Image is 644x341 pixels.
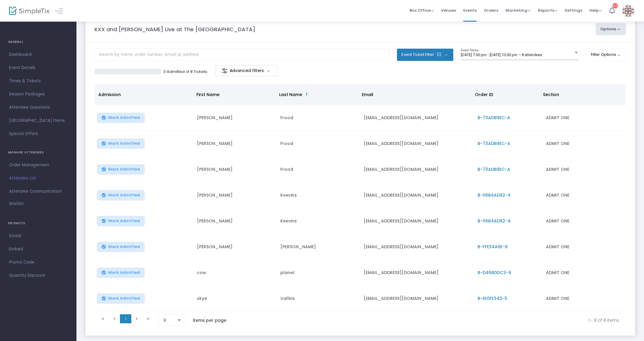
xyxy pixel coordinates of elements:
[108,219,140,223] span: Mark Admitted
[175,315,183,326] button: Select
[193,317,226,323] label: items per page
[542,286,626,312] td: ADMIT ONE
[8,36,68,48] h4: GENERAL
[94,25,255,33] m-panel-title: KXX and [PERSON_NAME] Live at The [GEOGRAPHIC_DATA]
[542,208,626,234] td: ADMIT ONE
[193,183,277,208] td: [PERSON_NAME]
[108,141,140,146] span: Mark Admitted
[277,105,360,131] td: Frood
[360,157,474,183] td: [EMAIL_ADDRESS][DOMAIN_NAME]
[277,157,360,183] td: Frood
[279,92,302,98] span: Last Name
[9,117,67,125] span: [GEOGRAPHIC_DATA] Items
[97,267,145,278] button: Mark Admitted
[108,270,140,275] span: Mark Admitted
[9,77,67,85] span: Times & Tickets
[277,131,360,157] td: Frood
[360,260,474,286] td: [EMAIL_ADDRESS][DOMAIN_NAME]
[613,3,618,8] div: 17
[478,166,510,172] span: B-73ADB9EC-A
[193,234,277,260] td: [PERSON_NAME]
[95,84,626,312] div: Data table
[542,260,626,286] td: ADMIT ONE
[9,245,67,253] span: Embed
[484,3,498,18] span: Orders
[108,296,140,301] span: Mark Admitted
[475,92,493,98] span: Order ID
[222,68,228,74] img: filter
[9,64,67,72] span: Event Details
[97,113,145,123] button: Mark Admitted
[163,69,207,75] p: 0 Admitted of 8 Tickets
[586,49,626,61] button: Filter Options
[542,183,626,208] td: ADMIT ONE
[97,164,145,175] button: Mark Admitted
[277,208,360,234] td: Keevins
[239,314,619,326] kendo-pager-info: 1 - 8 of 8 items
[589,8,602,13] span: Help
[9,232,67,240] span: Social
[360,208,474,234] td: [EMAIL_ADDRESS][DOMAIN_NAME]
[277,286,360,312] td: Vallins
[8,217,68,229] h4: PROMOTE
[277,234,360,260] td: [PERSON_NAME]
[97,242,145,252] button: Mark Admitted
[9,258,67,266] span: Promo Code
[478,218,511,224] span: B-06B4AD82-4
[463,3,477,18] span: Events
[193,131,277,157] td: [PERSON_NAME]
[360,183,474,208] td: [EMAIL_ADDRESS][DOMAIN_NAME]
[410,8,434,13] span: Box Office
[360,131,474,157] td: [EMAIL_ADDRESS][DOMAIN_NAME]
[478,270,511,276] span: B-D46BDDC3-9
[362,92,373,98] span: Email
[596,23,626,35] button: Options
[505,8,531,13] span: Marketing
[461,53,542,57] span: [DATE] 7:00 pm - [DATE] 10:00 pm • 8 attendees
[9,51,67,59] span: Dashboard
[97,138,145,149] button: Mark Admitted
[478,244,508,250] span: B-FFE34A6E-8
[108,193,140,198] span: Mark Admitted
[565,3,582,18] span: Settings
[360,286,474,312] td: [EMAIL_ADDRESS][DOMAIN_NAME]
[163,317,173,323] span: 8
[277,260,360,286] td: planet
[9,188,67,195] span: Attendee Communication
[478,140,510,146] span: B-73ADB9EC-A
[196,92,219,98] span: First Name
[360,105,474,131] td: [EMAIL_ADDRESS][DOMAIN_NAME]
[397,49,453,61] button: Event Ticket Filter(1)
[97,216,145,226] button: Mark Admitted
[478,115,510,121] span: B-73ADB9EC-A
[9,104,67,111] span: Attendee Questions
[437,52,441,57] span: (1)
[193,286,277,312] td: skye
[542,105,626,131] td: ADMIT ONE
[9,161,67,169] span: Order Management
[9,174,67,182] span: Attendee List
[108,167,140,172] span: Mark Admitted
[543,92,559,98] span: Section
[8,146,68,158] h4: MANAGE ATTENDEES
[193,208,277,234] td: [PERSON_NAME]
[108,244,140,249] span: Mark Admitted
[9,272,67,279] span: Quantity Discount
[542,234,626,260] td: ADMIT ONE
[277,183,360,208] td: Keevins
[97,293,145,304] button: Mark Admitted
[98,92,121,98] span: Admission
[304,92,309,97] span: Sortable
[215,65,277,76] m-button: Advanced filters
[478,295,507,301] span: B-EE0FE342-5
[542,157,626,183] td: ADMIT ONE
[478,192,511,198] span: B-06B4AD82-4
[108,115,140,120] span: Mark Admitted
[193,260,277,286] td: cow
[193,157,277,183] td: [PERSON_NAME]
[94,49,389,61] input: Search by name, order number, email, ip address
[538,8,557,13] span: Reports
[193,105,277,131] td: [PERSON_NAME]
[9,130,67,138] span: Special Offers
[97,190,145,201] button: Mark Admitted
